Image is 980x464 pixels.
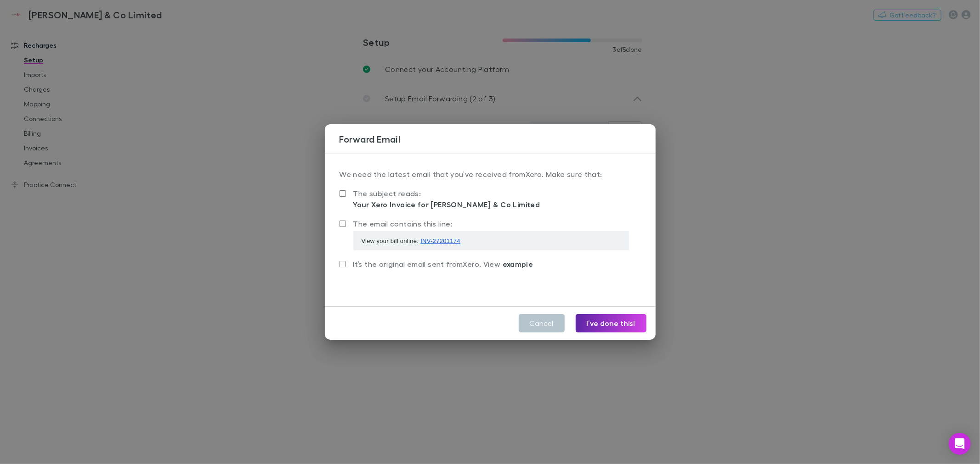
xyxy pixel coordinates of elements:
[420,238,460,244] span: INV-27201174
[503,260,533,269] span: example
[949,433,971,455] div: Open Intercom Messenger
[353,189,421,198] span: The subject reads:
[519,314,565,332] button: Cancel
[353,199,540,210] div: Your Xero Invoice for [PERSON_NAME] & Co Limited
[353,219,453,228] span: The email contains this line:
[340,169,641,187] p: We need the latest email that you’ve received from Xero . Make sure that:
[353,260,533,268] span: It’s the original email sent from Xero . View
[340,133,656,144] h3: Forward Email
[576,314,646,332] button: I’ve done this!
[362,238,461,244] span: View your bill online:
